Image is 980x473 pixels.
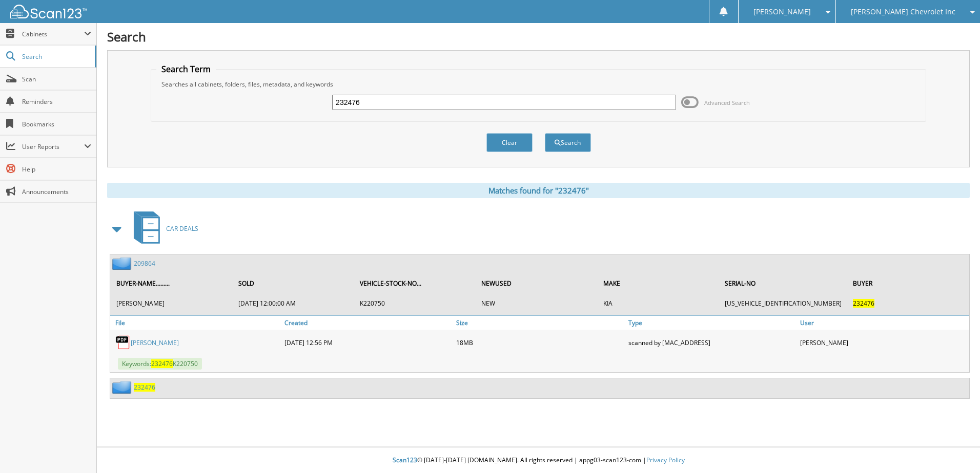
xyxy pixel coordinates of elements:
legend: Search Term [156,63,216,75]
a: [PERSON_NAME] [131,338,179,347]
th: BUYER [848,273,968,294]
span: Cabinets [22,30,84,38]
span: User Reports [22,142,84,151]
td: K220750 [355,295,475,312]
td: [US_VEHICLE_IDENTIFICATION_NUMBER] [720,295,847,312]
img: scan123-logo-white.svg [10,5,87,18]
th: VEHICLE-STOCK-NO... [355,273,475,294]
span: Bookmarks [22,120,91,128]
span: Scan123 [393,456,417,464]
div: Matches found for "232476" [107,183,970,198]
th: NEWUSED [476,273,597,294]
span: CAR DEALS [166,224,198,233]
th: SERIAL-NO [720,273,847,294]
a: File [110,316,282,330]
a: Privacy Policy [646,456,685,464]
th: BUYER-NAME......... [111,273,232,294]
a: Created [282,316,454,330]
div: © [DATE]-[DATE] [DOMAIN_NAME]. All rights reserved | appg03-scan123-com | [97,448,980,473]
span: 232476 [151,359,173,368]
button: Clear [486,133,533,152]
iframe: Chat Widget [929,424,980,473]
img: PDF.png [115,335,131,350]
span: Announcements [22,187,91,196]
td: KIA [598,295,719,312]
span: [PERSON_NAME] [753,9,811,15]
span: [PERSON_NAME] Chevrolet Inc [851,9,955,15]
div: [DATE] 12:56 PM [282,332,454,353]
span: Search [22,52,90,61]
h1: Search [107,28,970,45]
a: Type [626,316,798,330]
span: Help [22,165,91,174]
a: Size [454,316,625,330]
td: NEW [476,295,597,312]
div: scanned by [MAC_ADDRESS] [626,332,798,353]
a: 209864 [134,259,155,268]
img: folder2.png [112,257,134,270]
button: Search [545,133,591,152]
span: Scan [22,75,91,83]
div: Searches all cabinets, folders, files, metadata, and keywords [156,80,921,89]
div: 18MB [454,332,625,353]
th: MAKE [598,273,719,294]
a: CAR DEALS [128,208,198,249]
span: Reminders [22,97,91,106]
span: Advanced Search [704,99,750,106]
th: SOLD [233,273,354,294]
td: [PERSON_NAME] [111,295,232,312]
span: Keywords: K220750 [118,358,202,370]
td: [DATE] 12:00:00 AM [233,295,354,312]
span: 232476 [853,299,874,308]
img: folder2.png [112,381,134,394]
a: 232476 [134,383,155,392]
a: User [798,316,969,330]
div: [PERSON_NAME] [798,332,969,353]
